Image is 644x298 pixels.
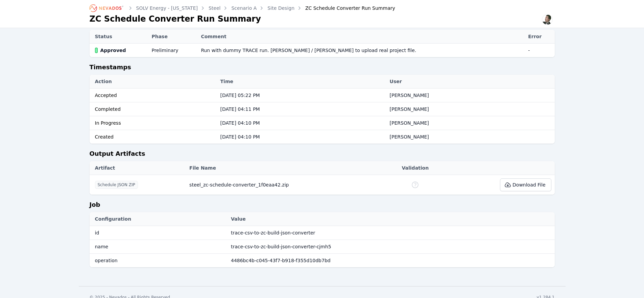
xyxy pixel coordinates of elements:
[386,75,555,89] th: User
[197,30,525,44] th: Comment
[386,130,555,144] td: [PERSON_NAME]
[90,161,186,175] th: Artifact
[209,5,221,11] a: Steel
[90,75,217,89] th: Action
[217,130,386,144] td: [DATE] 04:10 PM
[197,44,525,57] td: Run with dummy TRACE run. [PERSON_NAME] / [PERSON_NAME] to upload real project file.
[90,14,261,24] h1: ZC Schedule Converter Run Summary
[90,3,395,14] nav: Breadcrumb
[189,182,289,188] span: steel_zc-schedule-converter_1f0eaa42.zip
[228,254,555,268] td: 4486bc4b-c045-43f7-b918-f355d10db7bd
[384,161,447,175] th: Validation
[228,240,555,254] td: trace-csv-to-zc-build-json-converter-cjmh5
[386,116,555,130] td: [PERSON_NAME]
[228,212,555,226] th: Value
[231,5,257,11] a: Scenario A
[267,5,294,11] a: Site Design
[95,133,214,140] div: Created
[95,92,214,99] div: Accepted
[95,120,214,126] div: In Progress
[136,5,198,11] a: SOLV Energy - [US_STATE]
[217,89,386,102] td: [DATE] 05:22 PM
[542,14,553,25] img: Alex Kushner
[386,102,555,116] td: [PERSON_NAME]
[386,89,555,102] td: [PERSON_NAME]
[100,47,126,54] span: Approved
[95,258,118,263] span: operation
[296,5,395,11] div: ZC Schedule Converter Run Summary
[95,230,99,235] span: id
[217,116,386,130] td: [DATE] 04:10 PM
[500,178,551,191] button: Download File
[525,30,554,44] th: Error
[90,30,148,44] th: Status
[95,244,109,249] span: name
[95,106,214,113] div: Completed
[228,226,555,240] td: trace-csv-to-zc-build-json-converter
[186,161,384,175] th: File Name
[411,181,419,189] div: No Schema
[217,75,386,89] th: Time
[90,149,555,161] h2: Output Artifacts
[90,63,555,75] h2: Timestamps
[217,102,386,116] td: [DATE] 04:11 PM
[95,181,138,189] span: Schedule JSON ZIP
[148,30,197,44] th: Phase
[90,200,555,212] h2: Job
[90,212,228,226] th: Configuration
[525,44,554,57] td: -
[151,47,178,54] div: Preliminary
